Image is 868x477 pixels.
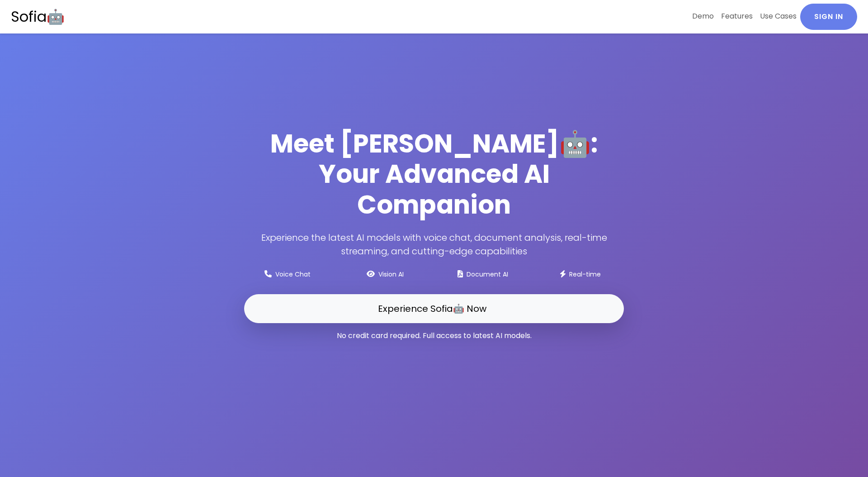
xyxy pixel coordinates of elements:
[378,302,486,315] span: Experience Sofia🤖 Now
[467,270,508,279] small: Document AI
[569,270,601,279] small: Real-time
[756,4,800,29] a: Use Cases
[800,4,857,30] a: Sign In
[244,294,624,323] a: Experience Sofia🤖 Now
[717,4,756,29] a: Features
[11,4,65,30] a: Sofia🤖
[244,231,624,258] p: Experience the latest AI models with voice chat, document analysis, real-time streaming, and cutt...
[689,4,717,29] a: Demo
[275,270,311,279] small: Voice Chat
[378,270,404,279] small: Vision AI
[244,330,624,341] p: No credit card required. Full access to latest AI models.
[244,129,624,220] h1: Meet [PERSON_NAME]🤖: Your Advanced AI Companion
